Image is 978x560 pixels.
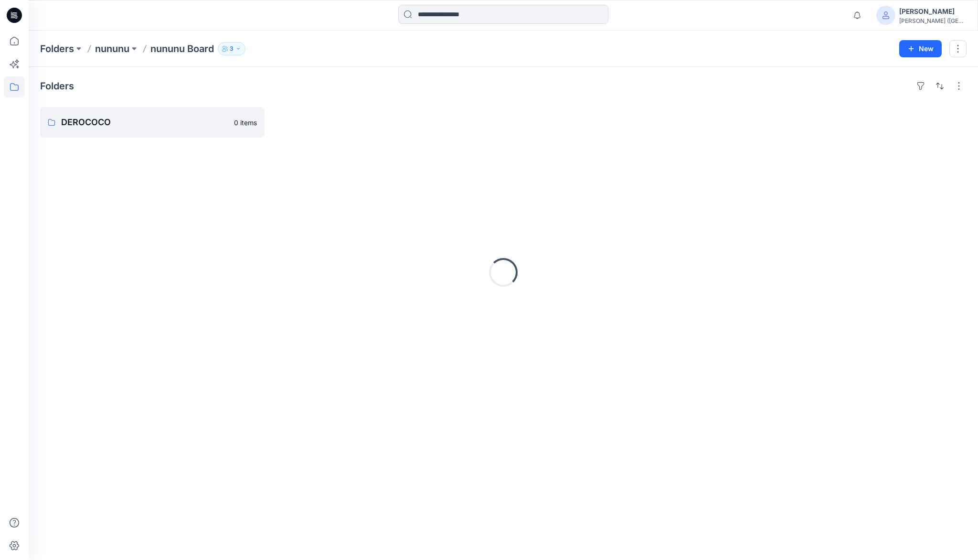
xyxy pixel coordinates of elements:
h4: Folders [40,80,74,92]
p: 0 items [234,118,257,128]
a: nununu [95,42,129,55]
p: DEROCOCO [61,116,228,129]
div: [PERSON_NAME] [899,6,966,17]
button: New [899,40,942,57]
button: 3 [218,42,245,55]
div: [PERSON_NAME] ([GEOGRAPHIC_DATA]) Exp... [899,17,966,24]
a: Folders [40,42,74,55]
a: DEROCOCO0 items [40,107,265,138]
p: nununu Board [150,42,214,55]
p: 3 [230,43,234,54]
svg: avatar [882,11,890,19]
